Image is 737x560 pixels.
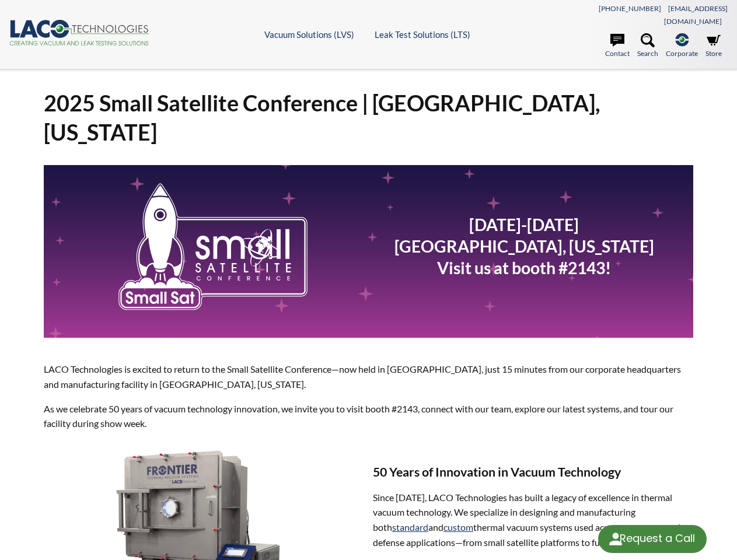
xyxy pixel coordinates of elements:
h2: [DATE]-[DATE] [GEOGRAPHIC_DATA], [US_STATE] Visit us at booth #2143! [373,214,676,279]
div: Request a Call [620,525,695,552]
p: Since [DATE], LACO Technologies has built a legacy of excellence in thermal vacuum technology. We... [373,490,693,549]
span: Corporate [666,48,698,59]
p: LACO Technologies is excited to return to the Small Satellite Conference—now held in [GEOGRAPHIC_... [44,362,693,391]
a: custom [443,521,473,533]
img: SmallSat_logo_-_white.svg [117,183,309,311]
a: Contact [605,33,630,59]
h3: 50 Years of Innovation in Vacuum Technology [373,464,693,481]
a: Vacuum Solutions (LVS) [264,29,354,40]
a: standard [392,521,428,533]
p: As we celebrate 50 years of vacuum technology innovation, we invite you to visit booth #2143, con... [44,401,693,431]
a: Search [637,33,658,59]
a: [EMAIL_ADDRESS][DOMAIN_NAME] [664,4,728,26]
a: Store [705,33,722,59]
a: Leak Test Solutions (LTS) [375,29,470,40]
img: round button [606,530,625,548]
a: [PHONE_NUMBER] [599,4,661,13]
div: Request a Call [598,525,707,553]
h1: 2025 Small Satellite Conference | [GEOGRAPHIC_DATA], [US_STATE] [44,89,693,146]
